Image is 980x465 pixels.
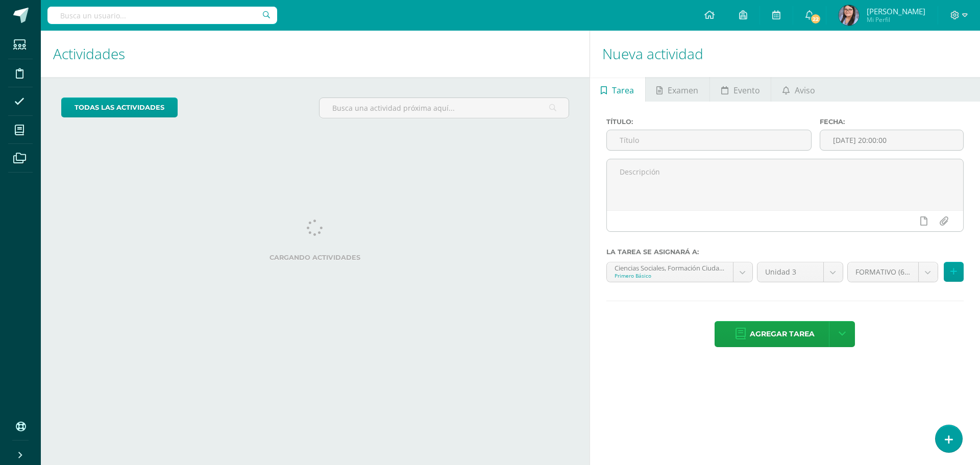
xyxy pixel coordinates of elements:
[590,77,645,102] a: Tarea
[867,15,925,24] span: Mi Perfil
[820,130,963,150] input: Fecha de entrega
[795,78,815,103] span: Aviso
[320,98,568,118] input: Busca una actividad próxima aquí...
[855,262,911,282] span: FORMATIVO (60.0%)
[668,78,698,103] span: Examen
[733,78,760,103] span: Evento
[612,78,634,103] span: Tarea
[602,31,968,77] h1: Nueva actividad
[750,322,815,347] span: Agregar tarea
[61,97,178,117] a: todas las Actividades
[607,262,752,282] a: Ciencias Sociales, Formación Ciudadana e Interculturalidad 'A'Primero Básico
[867,6,925,16] span: [PERSON_NAME]
[615,262,725,272] div: Ciencias Sociales, Formación Ciudadana e Interculturalidad 'A'
[606,118,812,126] label: Título:
[810,13,821,25] span: 22
[646,77,709,102] a: Examen
[839,5,859,26] img: 3701f0f65ae97d53f8a63a338b37df93.png
[848,262,938,282] a: FORMATIVO (60.0%)
[771,77,826,102] a: Aviso
[615,272,725,279] div: Primero Básico
[710,77,771,102] a: Evento
[607,130,811,150] input: Título
[606,248,964,256] label: La tarea se asignará a:
[53,31,577,77] h1: Actividades
[765,262,816,282] span: Unidad 3
[820,118,964,126] label: Fecha:
[757,262,843,282] a: Unidad 3
[47,7,277,24] input: Busca un usuario...
[61,254,569,261] label: Cargando actividades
